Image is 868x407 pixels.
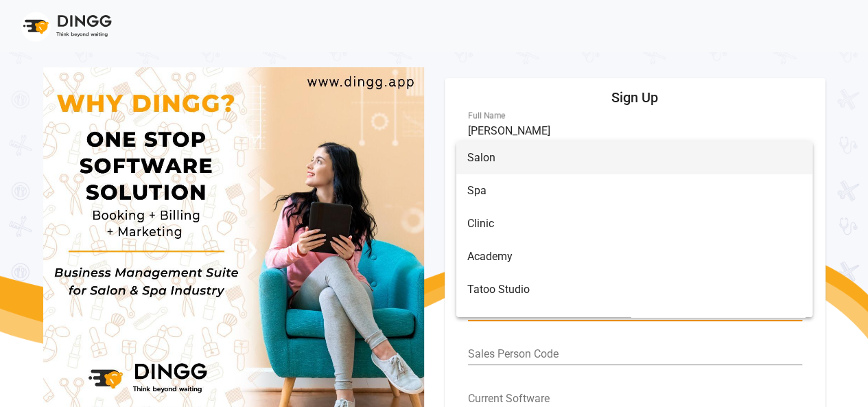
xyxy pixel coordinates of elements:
span: Salon [467,141,801,174]
span: Academy [467,240,801,273]
span: Nail Studio [467,306,801,339]
span: Clinic [467,207,801,240]
span: Spa [467,174,801,207]
span: Tatoo Studio [467,273,801,306]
